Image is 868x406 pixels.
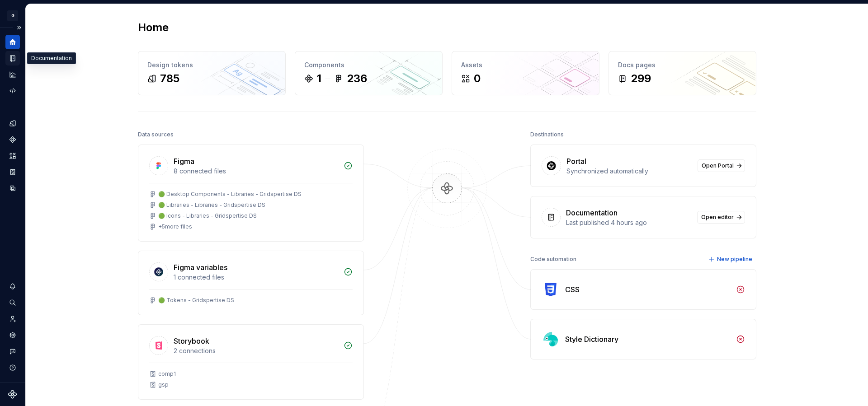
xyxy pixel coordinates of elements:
a: Design tokens785 [138,51,286,95]
div: Components [304,61,433,70]
div: gsp [158,381,169,388]
div: 2 connections [174,346,338,355]
div: 236 [347,71,367,86]
a: Docs pages299 [609,51,756,95]
a: Components [5,132,20,147]
a: Invite team [5,312,20,326]
button: Expand sidebar [13,21,25,34]
button: G [2,6,24,25]
div: Style Dictionary [565,334,618,345]
span: Open Portal [702,162,734,169]
span: Open editor [701,214,734,221]
div: + 5 more files [158,223,192,230]
a: Storybook2 connectionscomp1gsp [138,324,364,400]
svg: Supernova Logo [8,390,17,399]
button: New pipeline [706,253,756,266]
div: Documentation [27,52,76,64]
div: 1 [317,71,321,86]
div: 🟢 Tokens - Gridspertise DS [158,297,234,304]
a: Storybook stories [5,165,20,179]
a: Assets0 [452,51,599,95]
div: Figma [174,156,194,167]
div: Assets [461,61,590,70]
div: 0 [474,71,481,86]
a: Settings [5,328,20,342]
div: Figma variables [174,262,227,273]
button: Search ⌘K [5,295,20,310]
div: Design tokens [147,61,276,70]
span: New pipeline [717,256,752,263]
div: 299 [631,71,651,86]
div: Docs pages [618,61,747,70]
div: Portal [566,156,586,167]
a: Open Portal [698,159,745,172]
div: Storybook [174,336,209,346]
a: Data sources [5,181,20,196]
div: Code automation [530,253,576,266]
a: Figma variables1 connected files🟢 Tokens - Gridspertise DS [138,251,364,315]
div: 1 connected files [174,273,338,282]
div: Synchronized automatically [566,167,692,176]
div: Last published 4 hours ago [566,218,692,227]
button: Contact support [5,344,20,359]
a: Design tokens [5,116,20,131]
div: Data sources [138,128,174,141]
div: comp1 [158,370,176,378]
div: CSS [565,284,580,295]
a: Code automation [5,84,20,98]
a: Figma8 connected files🟢 Desktop Components - Libraries - Gridspertise DS🟢 Libraries - Libraries -... [138,145,364,242]
div: 🟢 Icons - Libraries - Gridspertise DS [158,212,257,219]
a: Analytics [5,67,20,82]
div: 8 connected files [174,167,338,176]
div: Destinations [530,128,564,141]
a: Assets [5,149,20,163]
h2: Home [138,20,169,35]
div: 🟢 Desktop Components - Libraries - Gridspertise DS [158,191,302,198]
a: Open editor [697,211,745,224]
div: 🟢 Libraries - Libraries - Gridspertise DS [158,201,265,209]
div: G [7,10,18,21]
a: Documentation [5,51,20,65]
div: 785 [160,71,179,86]
a: Home [5,35,20,49]
div: Documentation [566,207,618,218]
button: Notifications [5,279,20,294]
a: Components1236 [295,51,443,95]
